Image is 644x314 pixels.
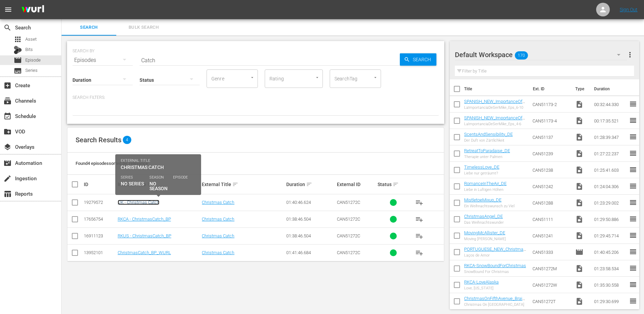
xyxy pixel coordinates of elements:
th: Duration [590,79,631,99]
td: 01:35:30.558 [591,277,629,293]
td: 01:29:45.714 [591,227,629,244]
span: Found 4 episodes sorted by: relevance [76,161,148,166]
button: playlist_add [411,228,428,244]
span: 4 [123,136,131,144]
a: SPANISH_NEW_ImportanceOfBeingMike_Eps_4-6 [464,115,525,126]
span: Episode [575,248,583,256]
span: Video [575,264,583,273]
div: ID [84,182,116,187]
span: Video [575,232,583,240]
div: Liebe in Luftigen Höhen [464,187,507,192]
a: MovingMcAllister_DE [464,230,505,235]
div: Der Duft von Zärtlichkeit [464,138,513,143]
a: Sign Out [620,7,638,12]
button: playlist_add [411,211,428,227]
div: Christmas On [GEOGRAPHIC_DATA] [464,302,527,307]
span: Video [575,117,583,125]
td: CAN51173-4 [530,113,573,129]
div: 01:38:46.504 [286,233,335,238]
span: sort [393,181,399,187]
span: CAN51272C [337,200,360,205]
span: Asset [25,36,37,43]
span: reorder [629,215,637,223]
span: more_vert [626,51,634,59]
a: TimelessLove_DE [464,165,499,170]
td: 00:32:44.330 [591,96,629,113]
td: 01:29:30.699 [591,293,629,310]
div: 01:40:46.624 [286,200,335,205]
span: reorder [629,297,637,305]
td: 00:17:35.521 [591,113,629,129]
span: sort [232,181,238,187]
td: CAN51137 [530,129,573,145]
span: playlist_add [415,198,423,207]
a: UK - Christmas Catch [118,200,159,205]
a: RKUS - ChristmasCatch_BP [118,233,171,238]
span: Episode [25,57,41,64]
td: CAN51272W [530,277,573,293]
span: Video [575,166,583,174]
div: Das Weihnachtswunder [464,220,504,225]
div: Default Workspace [455,45,627,64]
span: sort [306,181,312,187]
span: playlist_add [415,249,423,257]
span: 170 [515,48,528,63]
span: Video [575,297,583,305]
span: Video [575,100,583,108]
a: RetreatToParadaise_DE [464,148,510,153]
div: Status [378,180,409,188]
span: reorder [629,280,637,289]
span: reorder [629,231,637,239]
a: SPANISH_NEW_ImportanceOfBeingMike_Eps_6-10 [464,99,525,109]
button: Open [314,74,320,81]
span: Episode [14,56,22,64]
span: Schedule [3,112,12,120]
span: Series [25,67,38,74]
span: playlist_add [415,232,423,240]
a: RKCA - ChristmasCatch_BP [118,217,171,222]
span: Asset [14,35,22,43]
td: CAN51333 [530,244,573,260]
span: Video [575,182,583,191]
span: CAN51272C [337,250,360,255]
span: Search [66,24,112,31]
div: Ein Weihnachtswunsch zu Viel [464,204,514,208]
td: 01:40:45.206 [591,244,629,260]
div: Liebe nur geträumt? [464,171,499,175]
span: Search [410,53,436,66]
span: Video [575,133,583,141]
td: CAN51239 [530,145,573,162]
th: Type [571,79,590,99]
div: Moving [PERSON_NAME] [464,237,506,241]
div: SnowBound For Christmas [464,270,526,274]
span: reorder [629,264,637,272]
td: 01:25:41.603 [591,162,629,178]
div: External ID [337,182,375,187]
a: RomanceInTheAir_DE [464,181,507,186]
div: Love, [US_STATE] [464,286,499,290]
td: 01:23:58.534 [591,260,629,277]
span: Channels [3,97,12,105]
span: playlist_add [415,215,423,223]
span: reorder [629,149,637,157]
span: Create [3,81,12,90]
div: Episodes [73,51,133,70]
th: Title [464,79,529,99]
span: Bits [25,46,33,53]
td: CAN51173-2 [530,96,573,113]
div: Bits [14,46,22,54]
span: Reports [3,190,12,198]
a: ChristmasCatch_BP_WURL [118,250,171,255]
span: Ingestion [3,174,12,183]
div: Therapie unter Palmen [464,155,510,159]
div: LaImportanciaDeSerMike_Eps_4-6 [464,122,527,126]
span: reorder [629,198,637,207]
div: 01:38:46.504 [286,217,335,222]
div: Duration [286,180,335,188]
a: Christmas Catch [202,217,234,222]
p: Search Filters: [73,95,439,101]
img: ans4CAIJ8jUAAAAAAAAAAAAAAAAAAAAAAAAgQb4GAAAAAAAAAAAAAAAAAAAAAAAAJMjXAAAAAAAAAAAAAAAAAAAAAAAAgAT5G... [16,2,49,18]
span: reorder [629,182,637,190]
span: reorder [629,100,637,108]
button: Open [249,74,255,81]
